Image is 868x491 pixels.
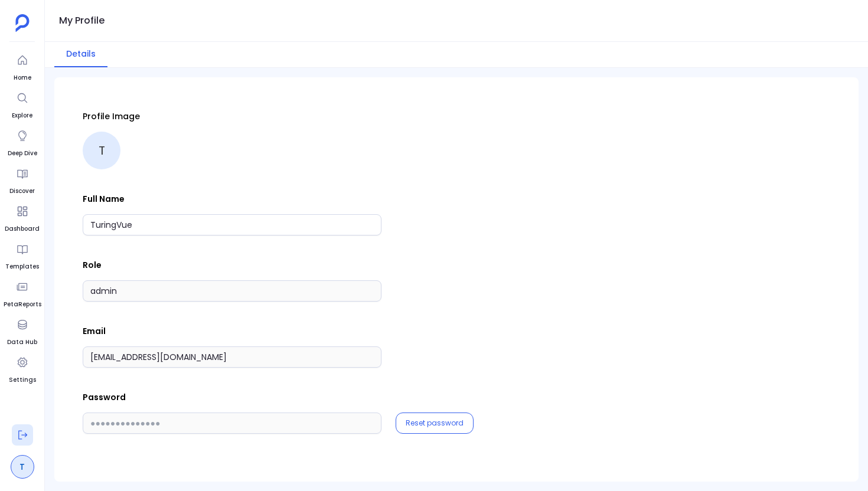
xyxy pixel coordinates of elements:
span: Data Hub [7,338,37,347]
p: Role [83,259,830,271]
a: PetaReports [4,276,41,309]
span: Explore [12,111,33,120]
input: Email [83,346,381,368]
p: Email [83,325,830,337]
span: Settings [9,375,36,385]
span: Deep Dive [8,149,37,158]
a: Templates [5,238,39,271]
span: PetaReports [4,300,41,309]
input: Full Name [83,214,381,235]
p: Password [83,391,830,403]
div: T [83,132,120,169]
span: Discover [9,186,35,196]
a: Home [12,50,33,83]
a: T [11,455,34,479]
img: petavue logo [15,14,30,32]
p: Profile Image [83,110,830,122]
a: Deep Dive [8,125,37,158]
span: Dashboard [5,224,40,234]
p: Full Name [83,193,830,205]
input: Role [83,280,381,302]
a: Explore [12,87,33,120]
input: ●●●●●●●●●●●●●● [83,413,381,434]
button: Details [54,42,107,67]
a: Dashboard [5,201,40,234]
span: Home [12,73,33,83]
span: Templates [5,262,39,271]
button: Reset password [406,418,464,428]
a: Discover [9,163,35,196]
h1: My Profile [59,12,105,29]
a: Settings [9,352,36,385]
a: Data Hub [7,314,37,347]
